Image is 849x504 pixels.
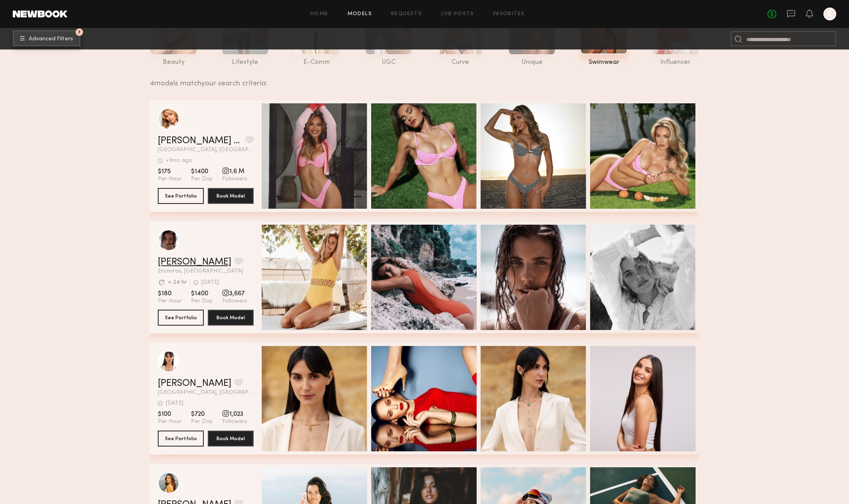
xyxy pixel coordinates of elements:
div: curve [437,59,484,66]
span: 1.6 M [222,168,247,176]
span: Encinitas, [GEOGRAPHIC_DATA] [158,269,254,274]
span: Followers [222,176,247,183]
span: $1400 [191,168,213,176]
div: 4 models match your search criteria: [150,71,693,87]
button: See Portfolio [158,310,204,326]
button: Book Model [208,188,254,204]
div: [DATE] [201,280,219,285]
div: UGC [365,59,412,66]
div: lifestyle [221,59,269,66]
div: [DATE] [166,401,183,406]
div: swimwear [580,59,628,66]
a: Favorites [493,12,525,17]
span: Per Day [191,176,213,183]
div: unique [508,59,556,66]
a: [PERSON_NAME] [158,257,231,267]
button: 7Advanced Filters [13,30,80,46]
span: [GEOGRAPHIC_DATA], [GEOGRAPHIC_DATA] [158,147,254,153]
span: $100 [158,410,181,418]
div: influencer [652,59,699,66]
span: $175 [158,168,181,176]
span: Per Day [191,418,213,425]
span: Per Hour [158,418,181,425]
button: See Portfolio [158,431,204,447]
button: Book Model [208,310,254,326]
span: Per Hour [158,176,181,183]
div: < 24 hr [168,280,187,285]
span: 1,023 [222,410,247,418]
span: $1400 [191,290,213,298]
span: Per Hour [158,298,181,305]
a: Job Posts [441,12,474,17]
span: Followers [222,418,247,425]
a: [PERSON_NAME] [158,379,231,388]
div: +1mo ago [166,158,192,164]
span: $720 [191,410,213,418]
span: $180 [158,290,181,298]
a: Home [310,12,328,17]
button: See Portfolio [158,188,204,204]
button: Book Model [208,431,254,447]
a: Models [348,12,372,17]
span: [GEOGRAPHIC_DATA], [GEOGRAPHIC_DATA] [158,390,254,395]
div: beauty [150,59,197,66]
span: Per Day [191,298,213,305]
div: e-comm [293,59,341,66]
span: Advanced Filters [29,36,73,42]
a: K [823,8,836,20]
a: [PERSON_NAME] [PERSON_NAME] [158,136,242,146]
span: 3,667 [222,290,247,298]
span: Followers [222,298,247,305]
a: Requests [391,12,422,17]
span: 7 [78,30,81,34]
